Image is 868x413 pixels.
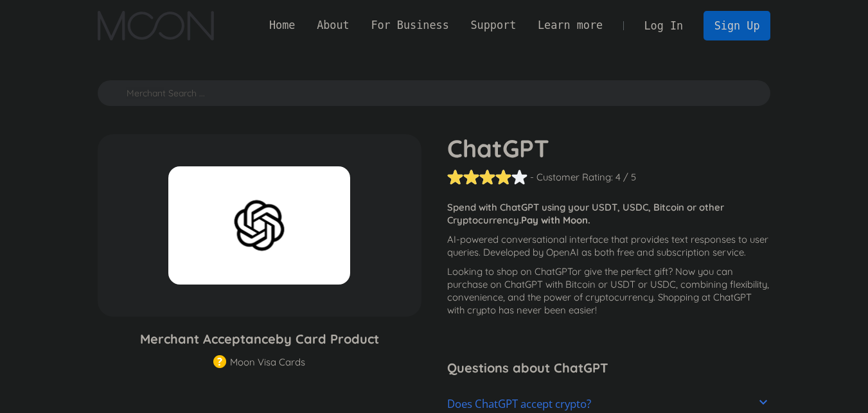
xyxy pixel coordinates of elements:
[572,265,668,277] span: or give the perfect gift
[447,134,771,163] h1: ChatGPT
[447,358,771,378] h3: Questions about ChatGPT
[98,11,214,40] img: Moon Logo
[317,17,350,33] div: About
[538,17,603,33] div: Learn more
[447,233,771,259] p: AI-powered conversational interface that provides text responses to user queries. Developed by Op...
[98,11,214,40] a: home
[447,201,771,227] p: Spend with ChatGPT using your USDT, USDC, Bitcoin or other Cryptocurrency.
[447,398,591,410] h2: Does ChatGPT accept crypto?
[98,330,421,349] h3: Merchant Acceptance
[633,12,694,40] a: Log In
[704,11,770,40] a: Sign Up
[470,17,516,33] div: Support
[447,265,771,317] p: Looking to shop on ChatGPT ? Now you can purchase on ChatGPT with Bitcoin or USDT or USDC, combin...
[276,331,379,347] span: by Card Product
[623,171,636,184] div: / 5
[258,17,306,33] a: Home
[98,80,771,106] input: Merchant Search ...
[616,171,621,184] div: 4
[360,17,460,33] div: For Business
[521,214,590,226] strong: Pay with Moon.
[527,17,614,33] div: Learn more
[230,356,305,369] div: Moon Visa Cards
[371,17,448,33] div: For Business
[306,17,360,33] div: About
[530,171,613,184] div: - Customer Rating:
[460,17,527,33] div: Support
